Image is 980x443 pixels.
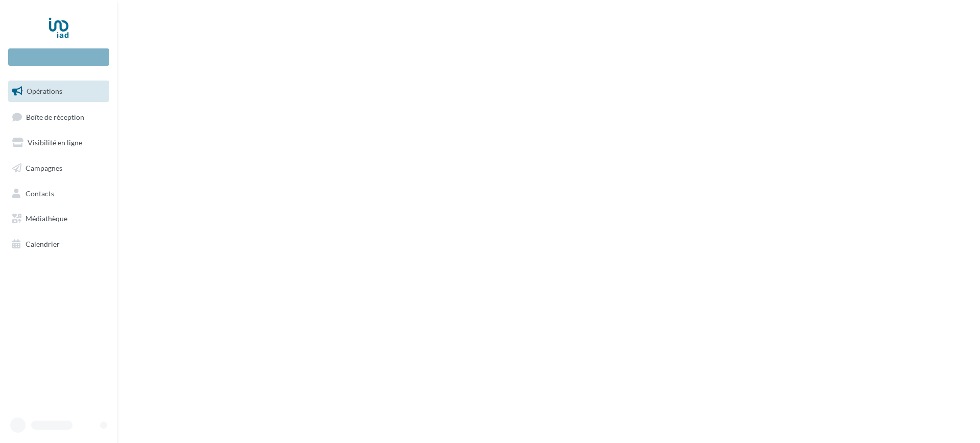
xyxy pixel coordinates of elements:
[26,189,54,197] span: Contacts
[26,214,67,223] span: Médiathèque
[6,81,111,102] a: Opérations
[6,183,111,204] a: Contacts
[6,208,111,229] a: Médiathèque
[6,158,111,179] a: Campagnes
[28,138,82,147] span: Visibilité en ligne
[6,132,111,153] a: Visibilité en ligne
[26,240,60,248] span: Calendrier
[27,87,62,95] span: Opérations
[6,106,111,128] a: Boîte de réception
[26,164,62,172] span: Campagnes
[6,233,111,255] a: Calendrier
[8,48,109,66] div: Nouvelle campagne
[26,112,84,121] span: Boîte de réception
